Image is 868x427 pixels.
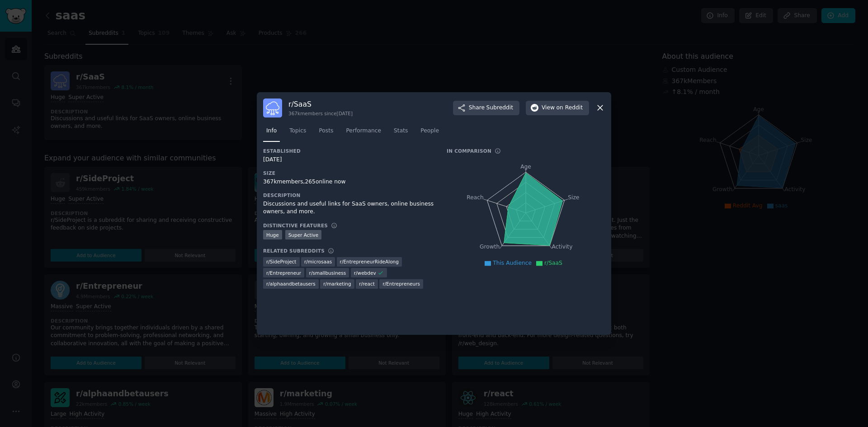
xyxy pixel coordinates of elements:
[417,124,442,142] a: People
[552,244,573,250] tspan: Activity
[263,222,328,229] h3: Distinctive Features
[520,164,531,170] tspan: Age
[568,194,579,200] tspan: Size
[266,281,316,287] span: r/ alphaandbetausers
[286,124,309,142] a: Topics
[319,127,333,135] span: Posts
[323,281,351,287] span: r/ marketing
[453,101,519,115] button: ShareSubreddit
[544,260,562,266] span: r/SaaS
[309,270,346,276] span: r/ smallbusiness
[263,178,434,186] div: 367k members, 265 online now
[285,230,322,239] div: Super Active
[263,170,434,176] h3: Size
[263,124,280,142] a: Info
[266,127,277,135] span: Info
[469,104,513,112] span: Share
[526,101,589,115] button: Viewon Reddit
[557,104,583,112] span: on Reddit
[288,99,353,109] h3: r/ SaaS
[420,127,439,135] span: People
[263,192,434,198] h3: Description
[391,124,411,142] a: Stats
[266,270,301,276] span: r/ Entrepreneur
[263,156,434,164] div: [DATE]
[266,258,297,265] span: r/ SideProject
[263,99,282,117] img: SaaS
[263,230,282,239] div: Huge
[288,110,353,117] div: 367k members since [DATE]
[304,258,332,265] span: r/ microsaas
[263,148,434,154] h3: Established
[394,127,408,135] span: Stats
[289,127,306,135] span: Topics
[542,104,583,112] span: View
[263,248,325,254] h3: Related Subreddits
[316,124,336,142] a: Posts
[486,104,513,112] span: Subreddit
[346,127,381,135] span: Performance
[359,281,375,287] span: r/ react
[340,258,399,265] span: r/ EntrepreneurRideAlong
[493,260,532,266] span: This Audience
[354,270,376,276] span: r/ webdev
[343,124,384,142] a: Performance
[263,200,434,216] div: Discussions and useful links for SaaS owners, online business owners, and more.
[382,281,420,287] span: r/ Entrepreneurs
[447,148,491,154] h3: In Comparison
[480,244,500,250] tspan: Growth
[467,194,484,200] tspan: Reach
